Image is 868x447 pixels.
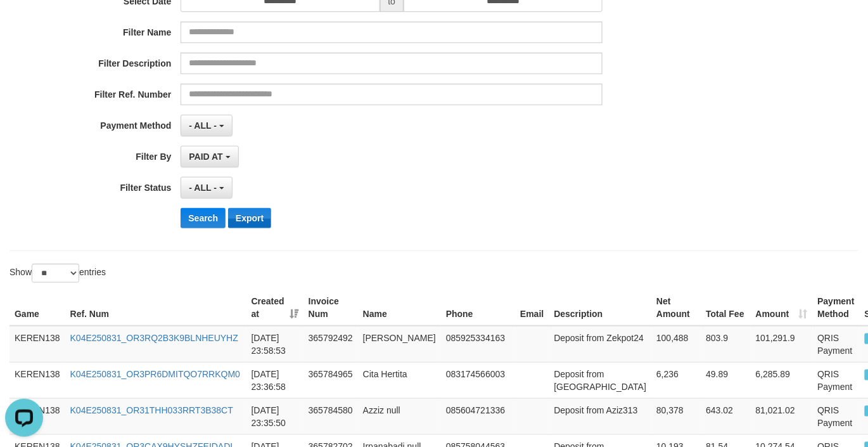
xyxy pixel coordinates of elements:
[651,398,701,434] td: 80,378
[70,405,233,415] a: K04E250831_OR31THH033RRT3B38CT
[751,290,813,326] th: Amount: activate to sort column ascending
[70,369,240,379] a: K04E250831_OR3PR6DMITQO7RRKQM0
[70,333,238,343] a: K04E250831_OR3RQ2B3K9BLNHEUYHZ
[5,5,43,43] button: Open LiveChat chat widget
[813,398,860,434] td: QRIS Payment
[189,183,217,193] span: - ALL -
[246,362,303,398] td: [DATE] 23:36:58
[751,398,813,434] td: 81,021.02
[246,290,303,326] th: Created at: activate to sort column ascending
[189,120,217,131] span: - ALL -
[701,290,751,326] th: Total Fee
[441,290,515,326] th: Phone
[549,326,652,363] td: Deposit from Zekpot24
[181,177,232,198] button: - ALL -
[549,290,652,326] th: Description
[441,326,515,363] td: 085925334163
[10,290,65,326] th: Game
[10,264,106,283] label: Show entries
[181,115,232,136] button: - ALL -
[441,398,515,434] td: 085604721336
[10,362,65,398] td: KEREN138
[303,362,358,398] td: 365784965
[441,362,515,398] td: 083174566003
[701,362,751,398] td: 49.89
[701,398,751,434] td: 643.02
[303,290,358,326] th: Invoice Num
[651,290,701,326] th: Net Amount
[65,290,246,326] th: Ref. Num
[358,398,441,434] td: Azziz null
[228,208,271,228] button: Export
[358,362,441,398] td: Cita Hertita
[751,326,813,363] td: 101,291.9
[549,362,652,398] td: Deposit from [GEOGRAPHIC_DATA]
[651,362,701,398] td: 6,236
[813,362,860,398] td: QRIS Payment
[246,398,303,434] td: [DATE] 23:35:50
[813,326,860,363] td: QRIS Payment
[181,208,226,228] button: Search
[303,398,358,434] td: 365784580
[751,362,813,398] td: 6,285.89
[181,146,238,167] button: PAID AT
[515,290,549,326] th: Email
[358,326,441,363] td: [PERSON_NAME]
[246,326,303,363] td: [DATE] 23:58:53
[32,264,79,283] select: Showentries
[549,398,652,434] td: Deposit from Aziz313
[10,326,65,363] td: KEREN138
[303,326,358,363] td: 365792492
[701,326,751,363] td: 803.9
[813,290,860,326] th: Payment Method
[358,290,441,326] th: Name
[651,326,701,363] td: 100,488
[189,152,222,162] span: PAID AT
